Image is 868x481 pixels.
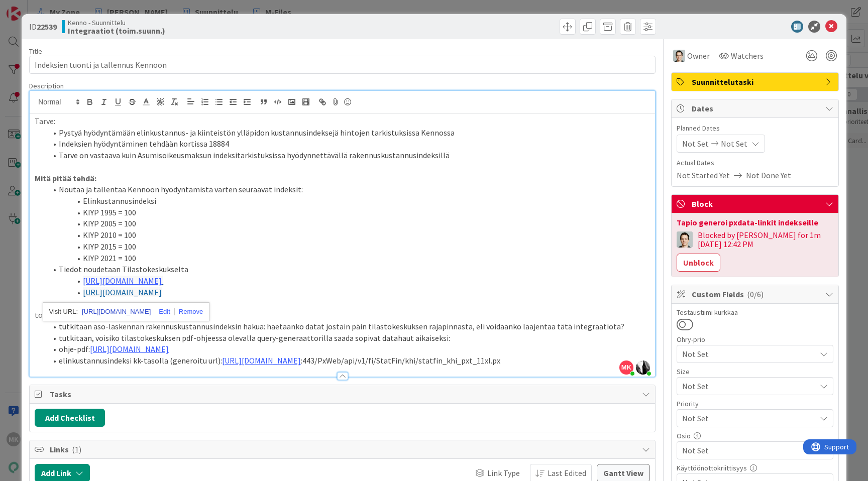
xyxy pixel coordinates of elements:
li: Tarve on vastaava kuin Asumisoikeusmaksun indeksitarkistuksissa hyödynnettävällä rakennuskustannu... [47,150,650,161]
span: ( 1 ) [72,444,81,454]
span: Actual Dates [677,158,833,168]
span: Custom Fields [692,288,820,300]
li: Elinkustannusindeksi [47,195,650,207]
div: Priority [677,400,833,407]
div: Osio [677,432,833,439]
label: Title [29,47,42,56]
a: [URL][DOMAIN_NAME] [222,355,301,366]
span: Description [29,81,64,90]
div: Tapio generoi pxdata-linkit indekseille [677,218,833,226]
span: Watchers [731,50,764,62]
span: ID [29,21,57,33]
span: Planned Dates [677,123,833,134]
a: [URL][DOMAIN_NAME] [82,305,151,318]
div: Ohry-prio [677,336,833,343]
span: Not Set [682,379,811,393]
li: ohje-pdf: [47,343,650,355]
b: Integraatiot (toim.suunn.) [68,27,165,35]
span: Support [21,2,46,14]
li: KIYP 2005 = 100 [47,218,650,229]
span: Suunnittelutaski [692,76,820,88]
div: Size [677,368,833,375]
b: 22539 [37,22,57,32]
span: Dates [692,102,820,114]
a: [URL][DOMAIN_NAME] [90,344,169,354]
span: Not Started Yet [677,169,730,181]
span: Not Set [721,138,747,150]
li: tutkitaan aso-laskennan rakennuskustannusindeksin hakua: haetaanko datat jostain päin tilastokesk... [47,321,650,332]
p: Tarve: [35,115,650,127]
li: Pystyä hyödyntämään elinkustannus- ja kiinteistön ylläpidon kustannusindeksejä hintojen tarkistuk... [47,127,650,139]
p: todo: [35,309,650,321]
span: Not Set [682,444,816,456]
span: Last Edited [548,467,586,479]
li: Noutaa ja tallentaa Kennoon hyödyntämistä varten seuraavat indeksit: [47,184,650,195]
span: Kenno - Suunnittelu [68,19,165,27]
span: Block [692,198,820,210]
span: Links [50,443,637,455]
button: Unblock [677,254,720,272]
input: type card name here... [29,56,656,74]
span: Not Done Yet [746,169,791,181]
span: Not Set [682,138,709,150]
img: NJeoDMAkI7olAfcB8apQQuw5P4w6Wbbi.jpg [636,360,650,375]
span: Owner [687,50,710,62]
li: elinkustannusindeksi kk-tasolla (generoitu url): :443/PxWeb/api/v1/fi/StatFin/khi/statfin_khi_pxt... [47,355,650,367]
div: Blocked by [PERSON_NAME] for 1m [DATE] 12:42 PM [698,230,833,249]
span: Not Set [682,411,811,425]
strong: Mitä pitää tehdä: [35,173,96,183]
a: [URL][DOMAIN_NAME] [83,287,162,297]
li: Tiedot noudetaan Tilastokeskukselta [47,264,650,275]
span: MK [619,360,633,375]
span: ( 0/6 ) [747,289,764,299]
button: Add Checklist [35,409,105,427]
li: KIYP 2010 = 100 [47,229,650,241]
li: KIYP 2015 = 100 [47,241,650,253]
img: TT [677,231,693,248]
img: TT [673,50,685,62]
span: Link Type [487,467,520,479]
div: Käyttöönottokriittisyys [677,464,833,471]
a: [URL][DOMAIN_NAME] [83,276,162,286]
li: KIYP 2021 = 100 [47,253,650,264]
li: KIYP 1995 = 100 [47,207,650,218]
li: tutkitaan, voisiko tilastokeskuksen pdf-ohjeessa olevalla query-generaattorilla saada sopivat dat... [47,332,650,344]
span: Not Set [682,347,811,361]
div: Testaustiimi kurkkaa [677,309,833,316]
li: Indeksien hyödyntäminen tehdään kortissa 18884 [47,138,650,150]
span: Tasks [50,388,637,400]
